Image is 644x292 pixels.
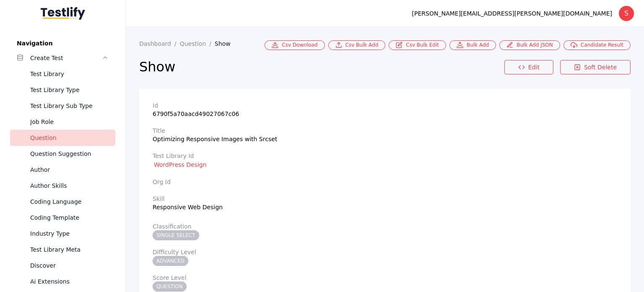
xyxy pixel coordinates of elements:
[215,40,237,47] a: Show
[10,98,115,114] a: Test Library Sub Type
[180,40,215,47] a: Question
[153,249,617,255] label: Difficulty Level
[10,258,115,274] a: Discover
[10,114,115,130] a: Job Role
[30,69,109,79] div: Test Library
[30,101,109,111] div: Test Library Sub Type
[153,127,617,134] label: Title
[10,66,115,82] a: Test Library
[153,127,617,142] section: Optimizing Responsive Images with Srcset
[153,256,188,266] span: ADVANCED
[10,242,115,258] a: Test Library Meta
[412,8,612,18] div: [PERSON_NAME][EMAIL_ADDRESS][PERSON_NAME][DOMAIN_NAME]
[30,260,109,271] div: Discover
[10,82,115,98] a: Test Library Type
[10,274,115,289] a: Ai Extensions
[560,60,631,74] a: Soft Delete
[10,130,115,146] a: Question
[265,40,325,50] a: Csv Download
[153,195,617,202] label: Skill
[10,210,115,226] a: Coding Template
[504,60,553,74] a: Edit
[449,40,496,50] a: Bulk Add
[30,149,109,159] div: Question Suggestion
[153,102,617,117] section: 6790f5a70aacd49027067c06
[30,165,109,175] div: Author
[153,102,617,109] label: Id
[30,197,109,207] div: Coding Language
[139,58,504,75] h2: Show
[10,226,115,242] a: Industry Type
[153,179,617,185] label: Org Id
[389,40,446,50] a: Csv Bulk Edit
[10,146,115,162] a: Question Suggestion
[30,213,109,223] div: Coding Template
[30,181,109,191] div: Author Skills
[153,281,187,292] span: QUESTION
[30,276,109,287] div: Ai Extensions
[30,133,109,143] div: Question
[499,40,560,50] a: Bulk Add JSON
[30,85,109,95] div: Test Library Type
[153,195,617,210] div: Responsive Web Design
[30,229,109,239] div: Industry Type
[153,230,199,240] span: SINGLE SELECT
[41,7,85,20] img: Testlify - Backoffice
[563,40,631,50] a: Candidate Result
[30,53,102,63] div: Create Test
[10,162,115,178] a: Author
[139,40,180,47] a: Dashboard
[10,178,115,194] a: Author Skills
[153,153,617,159] label: Test Library Id
[153,274,617,281] label: Score Level
[328,40,386,50] a: Csv Bulk Add
[153,223,617,230] label: Classification
[30,117,109,127] div: Job Role
[619,6,634,21] div: S
[153,161,208,168] a: WordPress Design
[10,194,115,210] a: Coding Language
[10,40,115,47] label: Navigation
[30,245,109,255] div: Test Library Meta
